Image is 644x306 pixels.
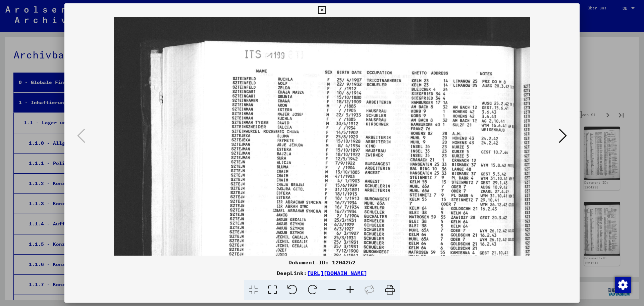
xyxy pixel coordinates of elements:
font: Dokument-ID: 1204252 [288,259,356,266]
font: DeepLink: [277,270,307,276]
img: Einwilligung ändern [615,277,631,293]
a: [URL][DOMAIN_NAME] [307,270,367,276]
